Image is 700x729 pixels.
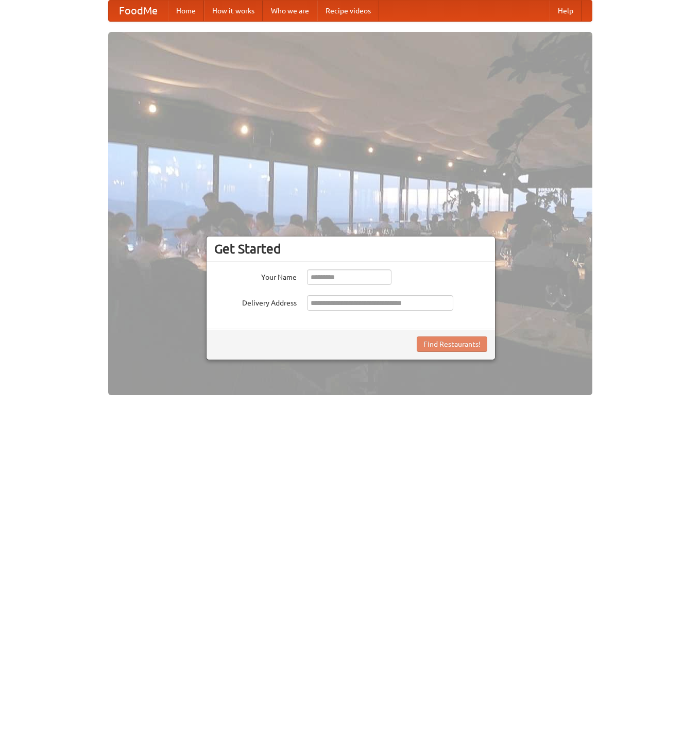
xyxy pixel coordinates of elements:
[214,295,297,308] label: Delivery Address
[263,1,317,21] a: Who we are
[550,1,582,21] a: Help
[417,336,487,352] button: Find Restaurants!
[214,241,487,257] h3: Get Started
[317,1,379,21] a: Recipe videos
[109,1,168,21] a: FoodMe
[168,1,204,21] a: Home
[214,269,297,282] label: Your Name
[204,1,263,21] a: How it works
